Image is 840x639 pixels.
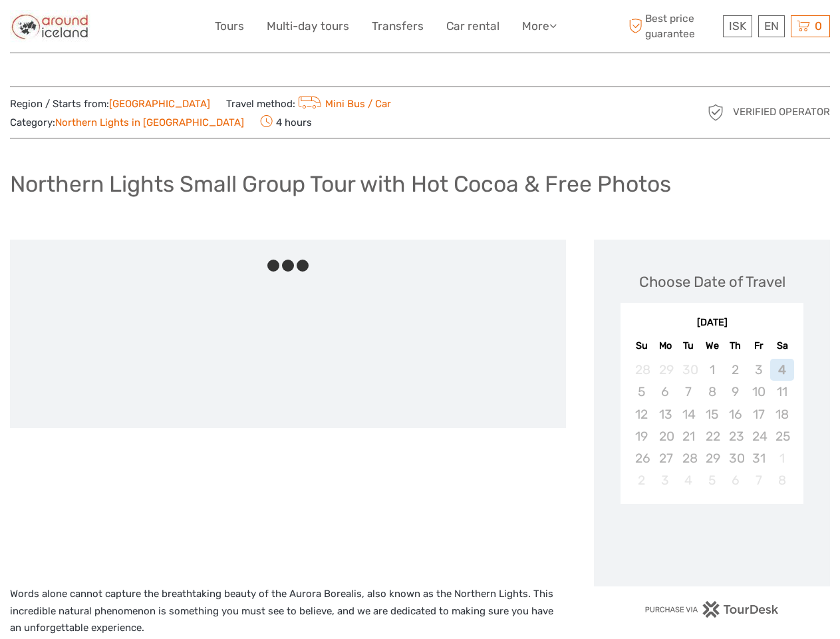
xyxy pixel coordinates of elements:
[677,337,700,355] div: Tu
[747,381,770,403] div: Not available Friday, October 10th, 2025
[724,403,747,425] div: Not available Thursday, October 16th, 2025
[654,447,677,469] div: Not available Monday, October 27th, 2025
[677,469,700,491] div: Not available Tuesday, November 4th, 2025
[372,17,424,36] a: Transfers
[630,403,653,425] div: Not available Sunday, October 12th, 2025
[677,359,700,381] div: Not available Tuesday, September 30th, 2025
[522,17,557,36] a: More
[724,381,747,403] div: Not available Thursday, October 9th, 2025
[700,337,724,355] div: We
[708,538,716,546] div: Loading...
[654,425,677,447] div: Not available Monday, October 20th, 2025
[446,17,499,36] a: Car rental
[630,469,653,491] div: Not available Sunday, November 2nd, 2025
[747,337,770,355] div: Fr
[295,98,391,110] a: Mini Bus / Car
[654,469,677,491] div: Not available Monday, November 3rd, 2025
[654,403,677,425] div: Not available Monday, October 13th, 2025
[700,447,724,469] div: Not available Wednesday, October 29th, 2025
[770,381,793,403] div: Not available Saturday, October 11th, 2025
[677,425,700,447] div: Not available Tuesday, October 21st, 2025
[654,381,677,403] div: Not available Monday, October 6th, 2025
[724,469,747,491] div: Not available Thursday, November 6th, 2025
[724,359,747,381] div: Not available Thursday, October 2nd, 2025
[770,425,793,447] div: Not available Saturday, October 25th, 2025
[260,112,312,131] span: 4 hours
[630,381,653,403] div: Not available Sunday, October 5th, 2025
[226,94,391,112] span: Travel method:
[747,447,770,469] div: Not available Friday, October 31st, 2025
[700,469,724,491] div: Not available Wednesday, November 5th, 2025
[10,10,90,43] img: Around Iceland
[677,447,700,469] div: Not available Tuesday, October 28th, 2025
[729,19,746,33] span: ISK
[625,359,799,491] div: month 2025-10
[215,17,244,36] a: Tours
[677,381,700,403] div: Not available Tuesday, October 7th, 2025
[654,359,677,381] div: Not available Monday, September 29th, 2025
[630,425,653,447] div: Not available Sunday, October 19th, 2025
[700,403,724,425] div: Not available Wednesday, October 15th, 2025
[770,469,793,491] div: Not available Saturday, November 8th, 2025
[700,425,724,447] div: Not available Wednesday, October 22nd, 2025
[621,316,803,330] div: [DATE]
[770,337,793,355] div: Sa
[747,425,770,447] div: Not available Friday, October 24th, 2025
[630,359,653,381] div: Not available Sunday, September 28th, 2025
[10,170,671,198] h1: Northern Lights Small Group Tour with Hot Cocoa & Free Photos
[630,447,653,469] div: Not available Sunday, October 26th, 2025
[724,425,747,447] div: Not available Thursday, October 23rd, 2025
[747,469,770,491] div: Not available Friday, November 7th, 2025
[55,116,244,128] a: Northern Lights in [GEOGRAPHIC_DATA]
[813,19,824,33] span: 0
[724,337,747,355] div: Th
[677,403,700,425] div: Not available Tuesday, October 14th, 2025
[758,15,785,37] div: EN
[267,17,349,36] a: Multi-day tours
[10,116,244,130] span: Category:
[770,403,793,425] div: Not available Saturday, October 18th, 2025
[630,337,653,355] div: Su
[10,97,210,111] span: Region / Starts from:
[705,102,726,123] img: verified_operator_grey_128.png
[625,11,720,41] span: Best price guarantee
[747,403,770,425] div: Not available Friday, October 17th, 2025
[10,586,566,637] p: Words alone cannot capture the breathtaking beauty of the Aurora Borealis, also known as the Nort...
[747,359,770,381] div: Not available Friday, October 3rd, 2025
[644,601,779,618] img: PurchaseViaTourDesk.png
[733,105,830,119] span: Verified Operator
[700,359,724,381] div: Not available Wednesday, October 1st, 2025
[654,337,677,355] div: Mo
[770,359,793,381] div: Not available Saturday, October 4th, 2025
[639,272,785,292] div: Choose Date of Travel
[724,447,747,469] div: Not available Thursday, October 30th, 2025
[109,98,210,110] a: [GEOGRAPHIC_DATA]
[770,447,793,469] div: Not available Saturday, November 1st, 2025
[700,381,724,403] div: Not available Wednesday, October 8th, 2025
